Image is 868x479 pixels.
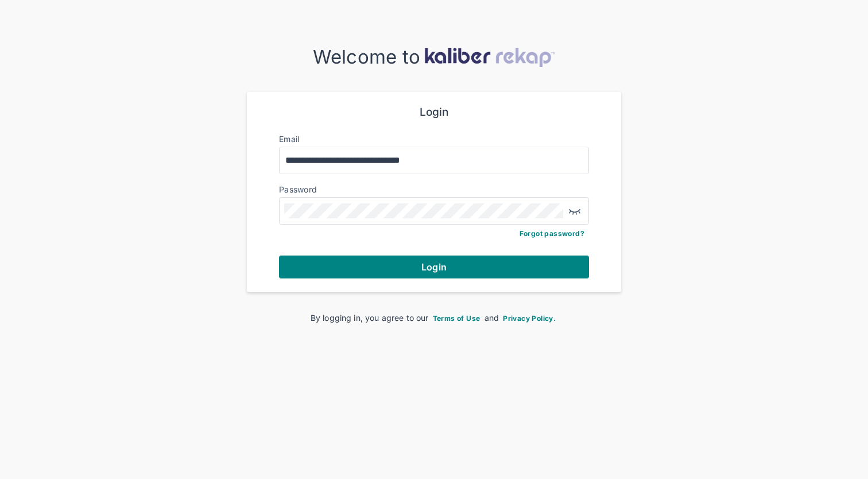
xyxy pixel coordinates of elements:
a: Forgot password? [520,229,584,238]
label: Email [279,134,299,144]
div: Login [279,105,589,119]
span: Privacy Policy. [503,314,556,323]
a: Terms of Use [431,313,482,323]
label: Password [279,184,317,194]
span: Terms of Use [433,314,480,323]
a: Privacy Policy. [501,313,557,323]
span: Login [421,261,447,273]
div: By logging in, you agree to our and [265,312,603,324]
button: Login [279,256,589,278]
img: eye-closed.fa43b6e4.svg [568,204,582,218]
img: kaliber-logo [424,48,555,67]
